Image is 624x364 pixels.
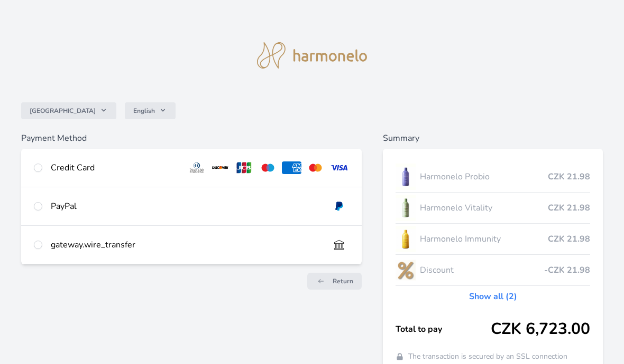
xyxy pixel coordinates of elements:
[548,170,590,183] span: CZK 21.98
[234,161,254,174] img: jcb.svg
[306,161,325,174] img: mc.svg
[396,323,491,336] span: Total to pay
[420,264,544,276] span: Discount
[51,161,179,174] div: Credit Card
[30,107,96,115] span: [GEOGRAPHIC_DATA]
[258,161,278,174] img: maestro.svg
[329,200,349,213] img: paypal.svg
[420,202,548,214] span: Harmonelo Vitality
[491,320,590,339] span: CZK 6,723.00
[329,238,349,251] img: bankTransfer_IBAN.svg
[420,170,548,183] span: Harmonelo Probio
[548,202,590,214] span: CZK 21.98
[187,161,207,174] img: diners.svg
[125,102,176,119] button: English
[329,161,349,174] img: visa.svg
[396,164,416,190] img: CLEAN_PROBIO_se_stinem_x-lo.jpg
[396,257,416,283] img: discount-lo.png
[469,290,517,303] a: Show all (2)
[21,102,116,119] button: [GEOGRAPHIC_DATA]
[396,195,416,221] img: CLEAN_VITALITY_se_stinem_x-lo.jpg
[210,161,230,174] img: discover.svg
[548,233,590,245] span: CZK 21.98
[544,264,590,276] span: -CZK 21.98
[333,277,353,285] span: Return
[257,42,367,69] img: logo.svg
[396,226,416,252] img: IMMUNITY_se_stinem_x-lo.jpg
[133,107,155,115] span: English
[282,161,301,174] img: amex.svg
[408,351,567,362] span: The transaction is secured by an SSL connection
[51,238,321,251] div: gateway.wire_transfer
[21,132,362,145] h6: Payment Method
[383,132,603,145] h6: Summary
[420,233,548,245] span: Harmonelo Immunity
[51,200,321,213] div: PayPal
[307,273,362,290] a: Return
